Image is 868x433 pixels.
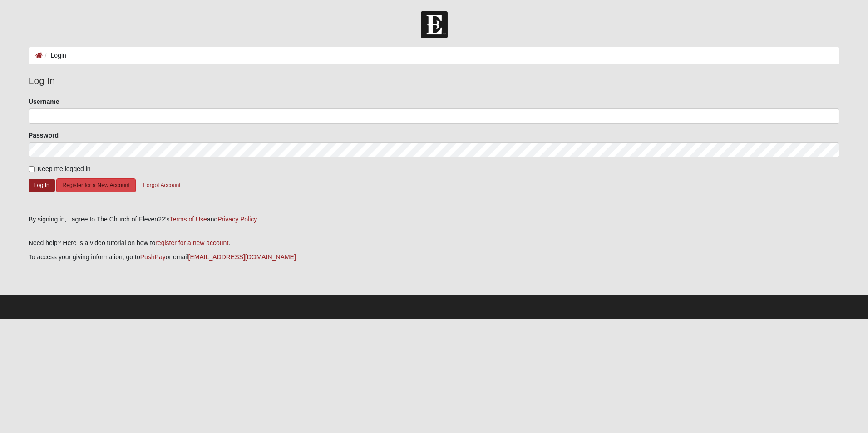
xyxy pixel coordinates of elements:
p: To access your giving information, go to or email [29,252,839,262]
input: Keep me logged in [29,166,35,172]
legend: Log In [29,74,839,88]
label: Username [29,97,59,106]
a: register for a new account [155,239,228,246]
span: Keep me logged in [38,165,91,172]
a: PushPay [140,253,166,261]
div: By signing in, I agree to The Church of Eleven22's and . [29,215,839,224]
p: Need help? Here is a video tutorial on how to . [29,238,839,248]
a: Privacy Policy [217,216,256,223]
button: Log In [29,179,55,192]
img: Church of Eleven22 Logo [421,11,448,38]
a: [EMAIL_ADDRESS][DOMAIN_NAME] [188,253,296,261]
button: Forgot Account [137,178,186,192]
button: Register for a New Account [56,178,135,192]
label: Password [29,131,59,140]
li: Login [43,51,66,60]
a: Terms of Use [169,216,207,223]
